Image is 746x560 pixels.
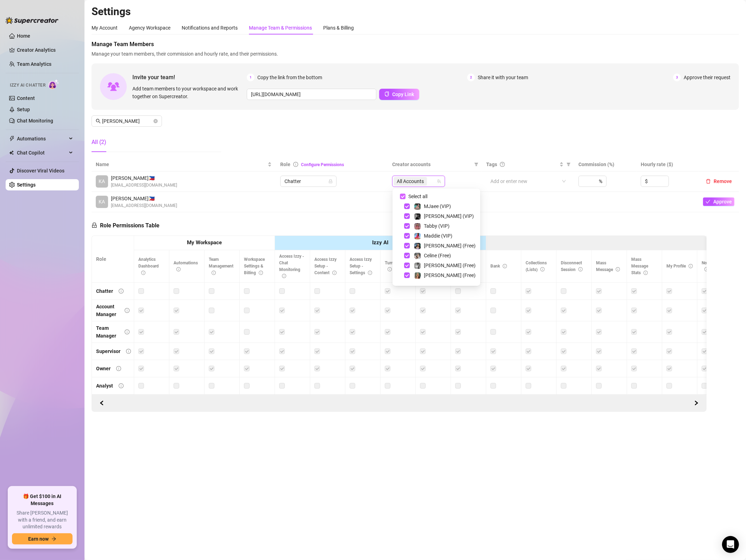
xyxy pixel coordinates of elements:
th: Role [92,236,134,283]
span: info-circle [503,264,507,268]
span: lock [328,179,333,183]
img: AI Chatter [48,79,59,89]
span: Select tree node [404,233,410,239]
span: Role [280,162,290,167]
span: Manage your team members, their commission and hourly rate, and their permissions. [92,50,739,58]
span: 2 [467,74,475,81]
h2: Settings [92,5,739,18]
button: close-circle [153,119,158,123]
span: Name [96,161,266,168]
span: Select tree node [404,243,410,248]
span: All Accounts [394,177,427,185]
span: info-circle [126,349,131,354]
button: Scroll Forward [96,397,107,409]
span: All Accounts [397,177,424,185]
span: filter [566,162,571,166]
div: Owner [96,365,111,372]
button: Remove [703,177,735,185]
span: Select tree node [404,213,410,219]
span: Add team members to your workspace and work together on Supercreator. [132,85,244,100]
span: KA [99,198,105,206]
span: Earn now [28,536,49,542]
span: question-circle [500,162,505,167]
span: info-circle [141,271,145,275]
span: info-circle [119,289,124,294]
span: Workspace Settings & Billing [244,257,265,275]
div: Notifications and Reports [182,24,238,32]
span: info-circle [644,271,648,275]
span: info-circle [578,267,583,271]
span: [PERSON_NAME] 🇵🇭 [111,195,177,202]
span: right [694,401,699,405]
div: Open Intercom Messenger [722,536,739,553]
span: KA [99,177,105,185]
div: My Account [92,24,118,32]
span: filter [473,159,480,170]
span: Notifications [702,260,726,272]
span: Bank [490,264,507,269]
img: Tabby (VIP) [414,223,421,229]
button: Copy Link [379,89,419,100]
span: MJaee (VIP) [424,203,451,209]
h5: Role Permissions Table [92,221,159,230]
span: info-circle [259,271,263,275]
span: Automations [17,133,67,144]
span: search [96,119,101,124]
a: Setup [17,107,30,112]
span: Select tree node [404,272,410,278]
a: Content [17,95,35,101]
span: info-circle [293,162,298,167]
span: info-circle [540,267,545,271]
span: Chat Copilot [17,147,67,158]
span: Mass Message Stats [631,257,648,275]
span: [PERSON_NAME] (VIP) [424,213,474,219]
span: Invite your team! [132,73,247,82]
span: info-circle [212,271,216,275]
a: Home [17,33,30,39]
img: Kennedy (Free) [414,263,421,269]
span: Tabby (VIP) [424,223,450,229]
span: info-circle [125,329,130,334]
th: Hourly rate ($) [637,158,699,171]
div: All (2) [92,138,106,146]
img: logo-BBDzfeDw.svg [6,17,58,24]
span: Access Izzy Setup - Content [314,257,337,275]
span: [EMAIL_ADDRESS][DOMAIN_NAME] [111,202,177,209]
span: [PERSON_NAME] (Free) [424,243,476,248]
span: info-circle [332,271,337,275]
span: Approve [713,199,732,205]
span: Share it with your team [478,74,528,81]
span: filter [474,162,478,166]
span: left [99,401,104,405]
span: arrow-right [51,536,56,541]
span: lock [92,222,97,228]
div: Analyst [96,382,113,390]
span: Collections (Lists) [526,260,547,272]
span: info-circle [116,366,121,371]
span: Approve their request [684,74,731,81]
span: [PERSON_NAME] (Free) [424,272,476,278]
span: Automations [174,260,198,272]
img: MJaee (VIP) [414,203,421,210]
span: Select tree node [404,253,410,258]
button: Approve [703,197,734,206]
span: delete [706,179,711,184]
img: Maddie (VIP) [414,233,421,239]
span: copy [384,92,389,96]
span: [PERSON_NAME] (Free) [424,263,476,268]
span: filter [565,159,572,170]
span: Celine (Free) [424,253,451,258]
span: [EMAIL_ADDRESS][DOMAIN_NAME] [111,182,177,189]
span: info-circle [119,383,124,388]
span: info-circle [176,267,181,271]
img: Ellie (Free) [414,272,421,279]
img: Celine (Free) [414,253,421,259]
span: Access Izzy Setup - Settings [350,257,372,275]
div: Plans & Billing [323,24,354,32]
span: Turn off Izzy [385,260,409,272]
th: Name [92,158,276,171]
div: Account Manager [96,303,119,318]
span: info-circle [689,264,693,268]
a: Settings [17,182,36,188]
